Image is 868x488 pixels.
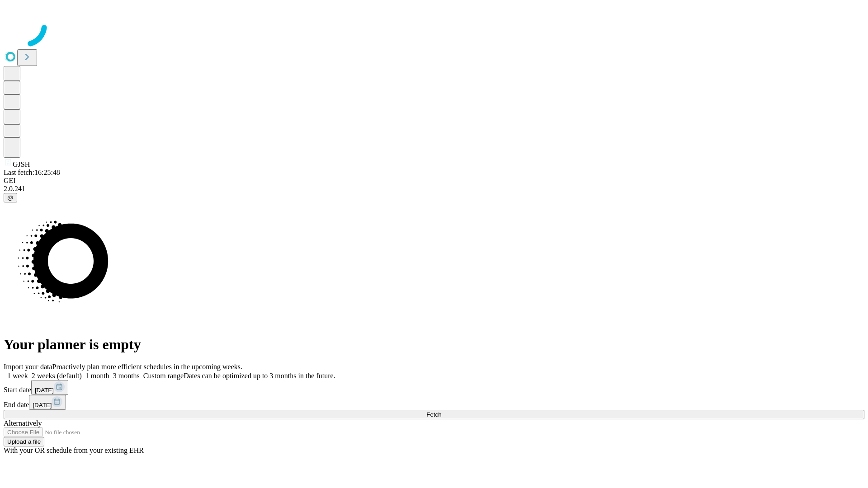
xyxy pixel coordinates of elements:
[4,363,52,371] span: Import your data
[32,372,82,380] span: 2 weeks (default)
[113,372,140,380] span: 3 months
[29,395,66,410] button: [DATE]
[7,194,14,201] span: @
[35,387,54,394] span: [DATE]
[31,380,68,395] button: [DATE]
[4,380,864,395] div: Start date
[33,402,52,408] span: [DATE]
[4,410,864,419] button: Fetch
[4,419,42,427] span: Alternatively
[184,372,335,380] span: Dates can be optimized up to 3 months in the future.
[7,372,28,380] span: 1 week
[143,372,184,380] span: Custom range
[4,336,864,353] h1: Your planner is empty
[13,160,30,168] span: GJSH
[4,395,864,410] div: End date
[52,363,242,371] span: Proactively plan more efficient schedules in the upcoming weeks.
[85,372,109,380] span: 1 month
[4,193,17,202] button: @
[426,411,441,418] span: Fetch
[4,177,864,185] div: GEI
[4,169,60,176] span: Last fetch: 16:25:48
[4,437,44,446] button: Upload a file
[4,446,144,454] span: With your OR schedule from your existing EHR
[4,185,864,193] div: 2.0.241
